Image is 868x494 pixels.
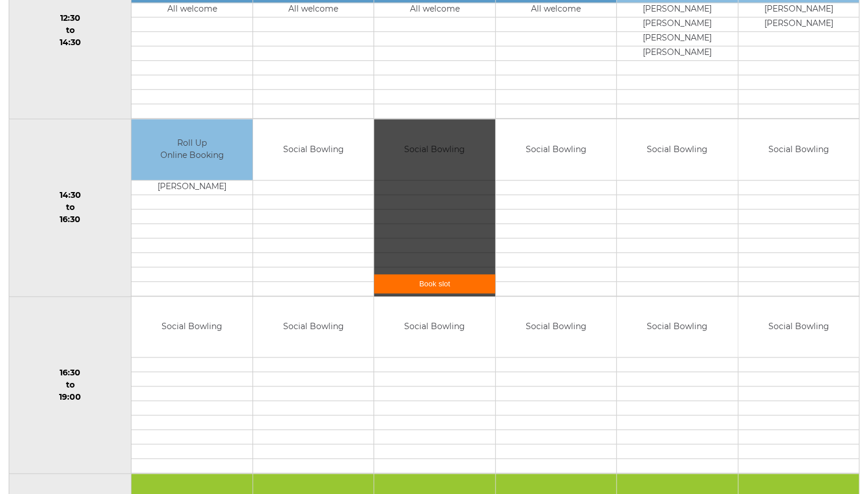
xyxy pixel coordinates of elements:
td: [PERSON_NAME] [617,3,737,17]
td: 14:30 to 16:30 [9,119,131,297]
a: Book slot [374,274,495,293]
td: 16:30 to 19:00 [9,296,131,474]
td: All welcome [131,3,252,17]
td: All welcome [253,3,373,17]
td: [PERSON_NAME] [738,17,859,32]
td: Social Bowling [496,297,616,357]
td: Roll Up Online Booking [131,119,252,180]
td: Social Bowling [738,297,859,357]
td: Social Bowling [253,297,373,357]
td: Social Bowling [131,297,252,357]
td: [PERSON_NAME] [617,17,737,32]
td: All welcome [496,3,616,17]
td: Social Bowling [738,119,859,180]
td: [PERSON_NAME] [738,3,859,17]
td: Social Bowling [496,119,616,180]
td: Social Bowling [617,119,737,180]
td: Social Bowling [374,297,495,357]
td: [PERSON_NAME] [617,46,737,61]
td: [PERSON_NAME] [131,180,252,194]
td: Social Bowling [617,297,737,357]
td: All welcome [374,3,495,17]
td: [PERSON_NAME] [617,32,737,46]
td: Social Bowling [253,119,373,180]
